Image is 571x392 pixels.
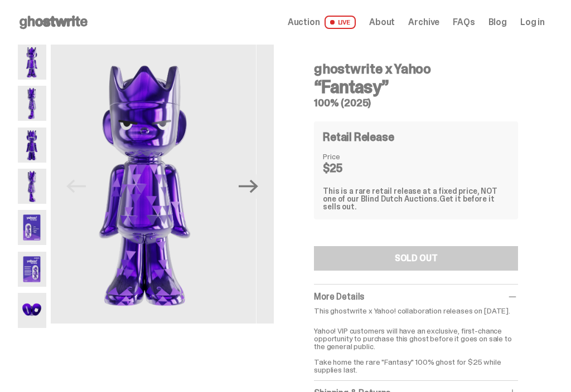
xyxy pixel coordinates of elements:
button: Next [236,174,260,199]
h4: ghostwrite x Yahoo [314,62,518,76]
dd: $25 [323,163,379,174]
h3: “Fantasy” [314,78,518,96]
img: Yahoo-HG---1.png [33,45,257,324]
div: SOLD OUT [395,254,438,263]
img: Yahoo-HG---2.png [256,45,480,324]
span: Get it before it sells out. [323,194,494,212]
a: FAQs [453,18,475,27]
img: Yahoo-HG---5.png [18,210,46,245]
p: Yahoo! VIP customers will have an exclusive, first-chance opportunity to purchase this ghost befo... [314,319,518,374]
img: Yahoo-HG---4.png [18,169,46,204]
span: More Details [314,291,364,302]
img: Yahoo-HG---3.png [18,128,46,163]
button: SOLD OUT [314,246,518,271]
img: Yahoo-HG---7.png [18,293,46,328]
a: Blog [488,18,507,27]
img: Yahoo-HG---2.png [18,86,46,121]
a: Log in [520,18,545,27]
a: Archive [408,18,439,27]
a: Auction LIVE [288,16,356,29]
img: Yahoo-HG---1.png [18,45,46,80]
h4: Retail Release [323,131,394,143]
span: Auction [288,18,320,27]
dt: Price [323,153,379,160]
img: Yahoo-HG---6.png [18,252,46,287]
h5: 100% (2025) [314,98,518,108]
div: This is a rare retail release at a fixed price, NOT one of our Blind Dutch Auctions. [323,187,509,210]
span: LIVE [325,16,356,29]
a: About [369,18,395,27]
p: This ghostwrite x Yahoo! collaboration releases on [DATE]. [314,307,518,315]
